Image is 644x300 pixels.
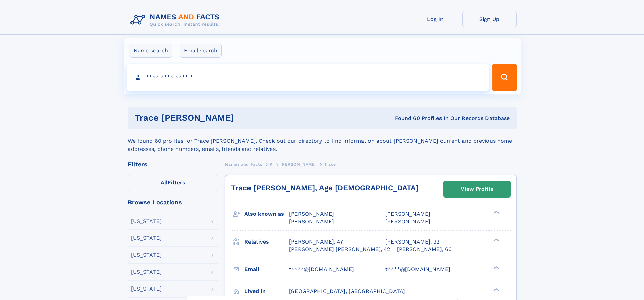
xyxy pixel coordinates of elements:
[408,11,462,27] a: Log In
[128,11,225,29] img: Logo Names and Facts
[180,44,222,58] label: Email search
[492,287,500,292] div: ❯
[161,179,168,186] span: All
[492,265,500,270] div: ❯
[135,114,314,122] h1: Trace [PERSON_NAME]
[270,162,273,167] span: K
[244,263,289,275] h3: Email
[289,246,390,253] a: [PERSON_NAME] [PERSON_NAME], 42
[462,11,517,27] a: Sign Up
[131,286,162,292] div: [US_STATE]
[131,218,162,224] div: [US_STATE]
[289,211,334,217] span: [PERSON_NAME]
[127,64,489,91] input: search input
[314,115,510,122] div: Found 60 Profiles In Our Records Database
[231,184,419,192] a: Trace [PERSON_NAME], Age [DEMOGRAPHIC_DATA]
[461,181,493,197] div: View Profile
[128,161,218,167] div: Filters
[289,288,405,294] span: [GEOGRAPHIC_DATA], [GEOGRAPHIC_DATA]
[492,210,500,215] div: ❯
[128,129,517,153] div: We found 60 profiles for Trace [PERSON_NAME]. Check out our directory to find information about [...
[444,181,510,197] a: View Profile
[280,162,316,167] span: [PERSON_NAME]
[289,218,334,225] span: [PERSON_NAME]
[225,160,262,168] a: Names and Facts
[244,285,289,297] h3: Lived in
[289,238,343,246] a: [PERSON_NAME], 47
[128,175,218,191] label: Filters
[131,252,162,258] div: [US_STATE]
[397,246,452,253] a: [PERSON_NAME], 66
[280,160,316,168] a: [PERSON_NAME]
[129,44,172,58] label: Name search
[324,162,336,167] span: Trace
[131,235,162,241] div: [US_STATE]
[270,160,273,168] a: K
[492,238,500,242] div: ❯
[385,211,430,217] span: [PERSON_NAME]
[128,199,218,205] div: Browse Locations
[131,269,162,275] div: [US_STATE]
[492,64,517,91] button: Search Button
[244,208,289,220] h3: Also known as
[244,236,289,248] h3: Relatives
[385,218,430,225] span: [PERSON_NAME]
[385,238,439,246] a: [PERSON_NAME], 32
